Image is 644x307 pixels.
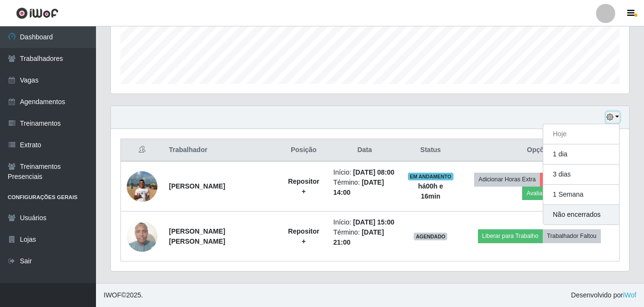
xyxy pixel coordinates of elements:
button: 1 Semana [543,185,619,205]
strong: há 00 h e 16 min [418,182,443,200]
span: EM ANDAMENTO [408,173,453,180]
button: Não encerrados [543,205,619,224]
li: Término: [334,227,396,248]
button: Avaliação [522,187,556,200]
time: [DATE] 15:00 [353,218,394,226]
button: Trabalhador Faltou [543,229,601,243]
th: Data [328,139,402,162]
img: 1723517612837.jpeg [127,166,157,207]
li: Início: [334,167,396,177]
strong: Repositor + [288,227,319,245]
th: Opções [459,139,619,162]
li: Início: [334,217,396,227]
a: iWof [623,291,636,299]
button: Adicionar Horas Extra [474,173,540,186]
button: Forçar Encerramento [540,173,604,186]
strong: Repositor + [288,177,319,195]
button: Hoje [543,124,619,144]
span: Desenvolvido por [571,290,636,300]
strong: [PERSON_NAME] [PERSON_NAME] [169,227,225,245]
time: [DATE] 08:00 [353,168,394,176]
button: Liberar para Trabalho [478,229,543,243]
span: © 2025 . [104,290,143,300]
span: AGENDADO [414,233,447,240]
button: 1 dia [543,144,619,165]
th: Posição [280,139,327,162]
img: 1746382932878.jpeg [127,216,157,257]
th: Status [402,139,459,162]
li: Término: [334,177,396,198]
span: IWOF [104,291,121,299]
button: 3 dias [543,165,619,185]
strong: [PERSON_NAME] [169,182,225,190]
img: CoreUI Logo [16,7,59,19]
th: Trabalhador [163,139,280,162]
